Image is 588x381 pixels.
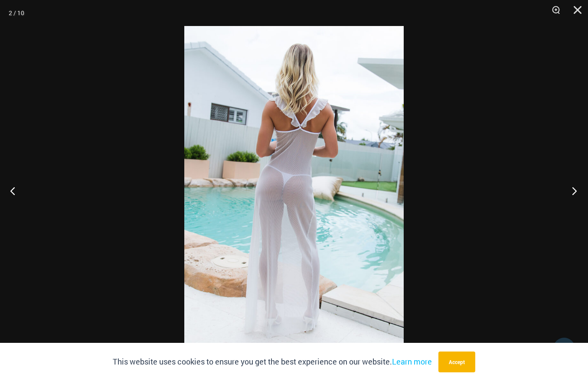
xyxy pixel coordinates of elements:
button: Accept [438,352,475,372]
a: Learn more [392,356,432,367]
img: Sometimes White 587 Dress 09 [184,26,404,355]
p: This website uses cookies to ensure you get the best experience on our website. [113,355,432,368]
div: 2 / 10 [9,7,24,20]
button: Next [555,169,588,212]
